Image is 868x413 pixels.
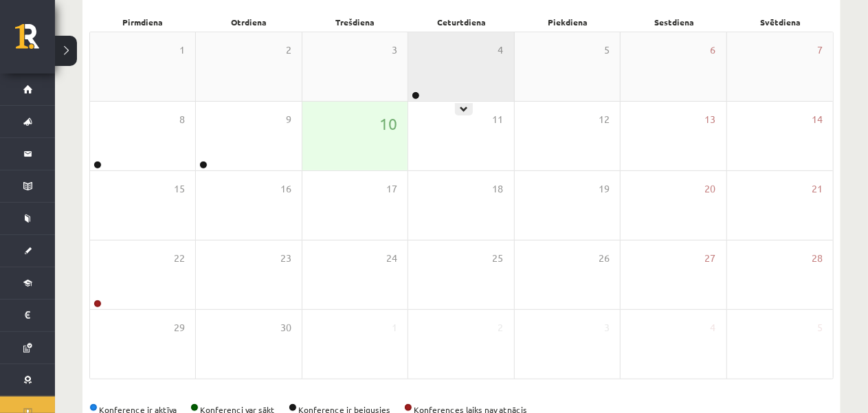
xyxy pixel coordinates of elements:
span: 4 [711,320,716,335]
span: 10 [379,112,397,135]
span: 2 [498,320,504,335]
div: Pirmdiena [89,12,196,32]
span: 19 [599,181,610,197]
span: 5 [817,320,823,335]
span: 21 [812,181,823,197]
div: Piekdiena [515,12,621,32]
span: 4 [498,43,504,58]
span: 12 [599,112,610,127]
span: 22 [174,251,185,266]
span: 14 [812,112,823,127]
span: 30 [280,320,291,335]
span: 16 [280,181,291,197]
span: 27 [705,251,716,266]
div: Trešdiena [302,12,408,32]
span: 24 [386,251,397,266]
div: Otrdiena [196,12,302,32]
span: 28 [812,251,823,266]
span: 5 [604,43,610,58]
span: 11 [493,112,504,127]
span: 26 [599,251,610,266]
span: 9 [286,112,291,127]
span: 2 [286,43,291,58]
span: 6 [711,43,716,58]
span: 15 [174,181,185,197]
div: Svētdiena [727,12,834,32]
span: 3 [604,320,610,335]
a: Rīgas 1. Tālmācības vidusskola [15,24,55,58]
span: 3 [392,43,397,58]
span: 20 [705,181,716,197]
span: 13 [705,112,716,127]
span: 1 [179,43,185,58]
span: 25 [493,251,504,266]
span: 29 [174,320,185,335]
div: Sestdiena [621,12,728,32]
div: Ceturtdiena [408,12,515,32]
span: 1 [392,320,397,335]
span: 8 [179,112,185,127]
span: 23 [280,251,291,266]
span: 18 [493,181,504,197]
span: 7 [817,43,823,58]
span: 17 [386,181,397,197]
